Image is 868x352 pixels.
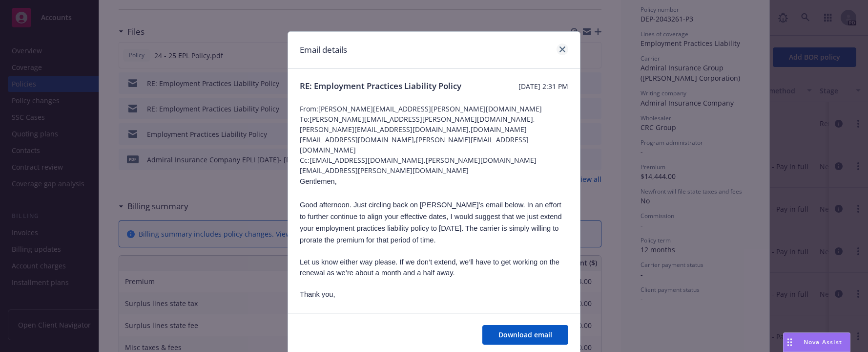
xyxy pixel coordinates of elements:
a: close [557,44,568,55]
button: Nova Assist [783,332,850,352]
h1: Email details [300,44,347,56]
span: RE: Employment Practices Liability Policy [300,80,461,92]
span: [DATE] 2:31 PM [518,81,568,91]
div: Drag to move [784,333,796,352]
span: Cc: [EMAIL_ADDRESS][DOMAIN_NAME],[PERSON_NAME][DOMAIN_NAME][EMAIL_ADDRESS][PERSON_NAME][DOMAIN_NAME] [300,155,568,176]
span: From: [PERSON_NAME][EMAIL_ADDRESS][PERSON_NAME][DOMAIN_NAME] [300,104,568,114]
span: To: [PERSON_NAME][EMAIL_ADDRESS][PERSON_NAME][DOMAIN_NAME],[PERSON_NAME][EMAIL_ADDRESS][DOMAIN_NA... [300,114,568,155]
span: Gentlemen, [300,177,337,185]
span: Nova Assist [804,338,842,346]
